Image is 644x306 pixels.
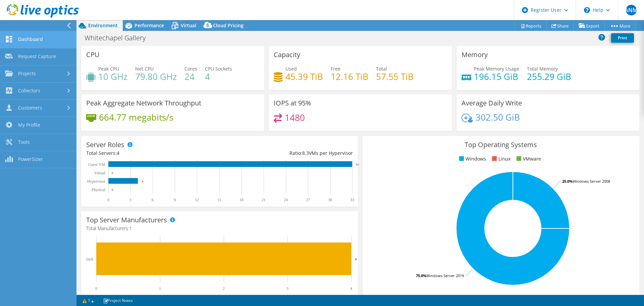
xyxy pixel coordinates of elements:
[98,65,119,72] span: Peak CPU
[223,286,225,291] text: 2
[285,65,297,72] span: Used
[86,149,219,157] div: Total Servers:
[274,99,311,107] h3: IOPS at 95%
[462,99,522,107] h3: Average Daily Write
[562,179,573,184] tspan: 25.0%
[426,273,464,278] tspan: Windows Server 2019
[142,180,143,183] text: 4
[331,65,340,72] span: Free
[181,22,196,29] span: Virtual
[368,141,634,148] h3: Top Operating Systems
[262,198,266,202] text: 21
[574,20,605,31] a: Export
[611,33,634,43] a: Print
[515,20,547,31] a: Reports
[239,198,244,202] text: 18
[355,257,357,261] text: 4
[195,198,199,202] text: 12
[376,65,387,72] span: Total
[135,22,164,29] span: Performance
[217,198,221,202] text: 15
[112,188,113,191] text: 0
[112,171,113,175] text: 0
[350,198,354,202] text: 33
[476,114,520,121] h4: 302.50 GiB
[274,51,300,58] h3: Capacity
[86,225,353,232] h4: Total Manufacturers:
[86,257,93,262] text: Dell
[284,198,288,202] text: 24
[416,273,426,278] tspan: 75.0%
[94,171,106,175] text: Virtual
[135,65,154,72] span: Net CPU
[302,150,309,156] span: 8.3
[87,179,105,184] text: Hypervisor
[107,198,109,202] text: 0
[306,198,310,202] text: 27
[129,198,131,202] text: 3
[86,216,167,224] h3: Top Server Manufacturers
[174,198,176,202] text: 9
[78,296,99,305] a: 1
[184,73,197,80] h4: 24
[474,65,519,72] span: Peak Memory Usage
[331,73,368,80] h4: 12.16 TiB
[82,34,156,42] h1: Whitechapel Gallery
[356,163,359,166] text: 33
[458,155,486,163] li: Windows
[604,20,636,31] a: More
[213,22,244,29] span: Cloud Pricing
[205,73,232,80] h4: 4
[584,7,590,13] svg: \n
[159,286,161,291] text: 1
[95,286,97,291] text: 0
[350,286,352,291] text: 4
[86,51,100,58] h3: CPU
[98,73,127,80] h4: 10 GHz
[135,73,177,80] h4: 79.80 GHz
[515,155,541,163] li: VMware
[546,20,574,31] a: Share
[98,296,138,305] a: Project Notes
[462,51,488,58] h3: Memory
[285,73,323,80] h4: 45.39 TiB
[117,150,119,156] span: 4
[92,187,105,192] text: Physical
[86,99,201,107] h3: Peak Aggregate Network Throughput
[527,73,571,80] h4: 255.29 GiB
[88,22,118,29] span: Environment
[474,73,519,80] h4: 196.15 GiB
[376,73,414,80] h4: 57.55 TiB
[88,162,105,167] text: Guest VM
[626,5,637,15] span: ANM
[184,65,197,72] span: Cores
[86,141,124,148] h3: Server Roles
[286,286,288,291] text: 3
[99,114,173,121] h4: 664.77 megabits/s
[573,179,610,184] tspan: Windows Server 2008
[527,65,558,72] span: Total Memory
[328,198,332,202] text: 30
[285,114,305,121] h4: 1480
[219,149,353,157] div: Ratio: VMs per Hypervisor
[490,155,511,163] li: Linux
[129,225,132,231] span: 1
[152,198,154,202] text: 6
[205,65,232,72] span: CPU Sockets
